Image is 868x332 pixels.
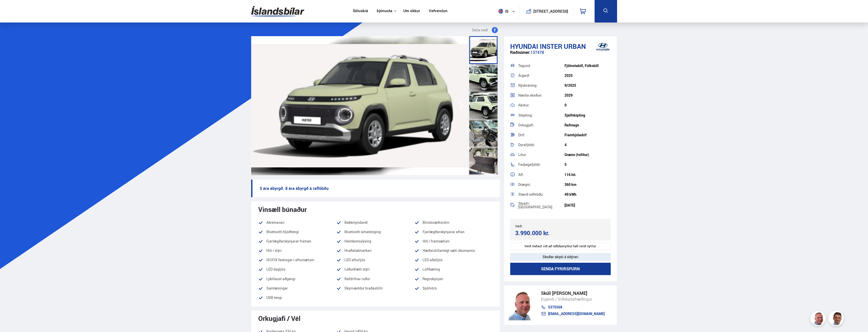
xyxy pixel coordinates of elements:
div: 0 [565,103,611,107]
button: Senda fyrirspurn [510,263,611,275]
div: Verð miðast við að rafbílastyrkur hafi verið nýttur. [510,242,611,250]
a: 5375568 [541,305,605,309]
li: Blindsvæðisvörn [414,219,492,226]
p: 5 ára ábyrgð. 8 ára ábyrgð á rafhlöðu [251,180,500,197]
img: siFngHWaQ9KaOqBr.png [811,312,826,327]
li: Regnskynjari [414,276,492,282]
div: Orkugjafi / Vél [258,315,493,322]
li: LED dagljós [258,266,336,272]
div: Næsta skoðun: [518,94,565,97]
li: Hiti í framsætum [414,238,492,244]
div: 2029 [565,93,611,97]
li: Loftkæling [414,266,492,272]
button: [STREET_ADDRESS] [535,9,566,13]
div: Drif: [518,133,565,137]
div: Sjálfskipting [565,113,611,117]
li: Hraðatakmarkari [336,248,414,254]
div: 2025 [565,74,611,78]
div: Eigandi / Viðskiptafræðingur [541,296,605,302]
li: Fjarlægðarskynjarar aftan [414,229,492,235]
img: siFngHWaQ9KaOqBr.png [509,290,536,320]
li: Samlæsingar [258,285,336,291]
a: Um okkur [403,9,420,14]
div: Farþegafjöldi: [518,163,565,166]
div: Grænn (tvílitur) [565,153,611,157]
li: Fjarlægðarskynjarar framan [258,238,336,244]
li: Spólvörn [414,285,492,291]
span: Hyundai [510,42,538,51]
div: Orkugjafi: [518,123,565,127]
span: Inster URBAN [540,42,586,51]
div: Skúli [PERSON_NAME] [541,291,605,296]
img: FbJEzSuNWCJXmdc-.webp [829,312,844,327]
div: 5 [565,163,611,167]
li: Bluetooth símatenging [336,229,414,235]
div: Rafmagn [565,123,611,127]
div: Verð: [515,224,560,228]
li: Rafdrifnar rúður [336,276,414,282]
span: is [496,9,509,14]
div: 3.990.000 kr. [515,230,559,236]
div: [DATE] [565,203,611,207]
li: ISOFIX festingar í aftursætum [258,257,336,263]
img: svg+xml;base64,PHN2ZyB4bWxucz0iaHR0cDovL3d3dy53My5vcmcvMjAwMC9zdmciIHdpZHRoPSI1MTIiIGhlaWdodD0iNT... [498,9,503,14]
div: Vinsæll búnaður [258,206,493,213]
li: USB tengi [258,295,336,301]
li: Heimkomulýsing [336,238,414,244]
a: Vefverslun [429,9,448,14]
div: Drægni: [518,183,565,186]
div: 360 km [565,183,611,187]
div: Framhjóladrif [565,133,611,137]
li: Skynvæddur hraðastillir [336,285,414,291]
span: Raðnúmer: [510,50,530,55]
li: LED afturljós [336,257,414,263]
img: 3652254.jpeg [468,36,684,175]
div: Fjölnotabíll, Fólksbíll [565,64,611,68]
div: Skoðar skipti á ódýrari [510,253,611,261]
span: Deila með: [472,27,489,33]
div: 49 kWh [565,192,611,196]
div: Skráð í [GEOGRAPHIC_DATA]: [518,202,565,209]
div: Nýskráning: [518,84,565,87]
button: is [496,4,519,19]
button: Deila með: [470,27,500,33]
a: Söluskrá [353,9,368,14]
button: Opna LiveChat spjallviðmót [4,2,19,17]
div: Skipting: [518,114,565,117]
div: 4 [565,143,611,147]
img: 3698447.jpeg [251,36,468,175]
div: Stærð rafhlöðu: [518,193,565,196]
img: brand logo [593,39,613,55]
div: Árgerð: [518,74,565,77]
div: Afl: [518,173,565,176]
li: LED aðalljós [414,257,492,263]
li: Bluetooth hljóðtengi [258,229,336,235]
div: 9/2025 [565,83,611,87]
li: Hiti í stýri [258,248,336,254]
div: Tegund: [518,64,565,68]
li: Hæðarstillanlegt sæti ökumanns [414,248,492,254]
div: 137478 [510,50,611,60]
div: Dyrafjöldi: [518,143,565,147]
li: Bakkmyndavél [336,219,414,226]
div: 116 hö. [565,173,611,177]
li: Leðurklætt stýri [336,266,414,272]
img: G0Ugv5HjCgRt.svg [251,3,304,19]
a: [STREET_ADDRESS] [522,4,571,18]
a: [EMAIL_ADDRESS][DOMAIN_NAME] [541,312,605,316]
div: Akstur: [518,103,565,107]
div: Litur: [518,153,565,157]
li: Akreinavari [258,219,336,226]
li: Lykillaust aðgengi [258,276,336,282]
button: Þjónusta [377,9,392,13]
